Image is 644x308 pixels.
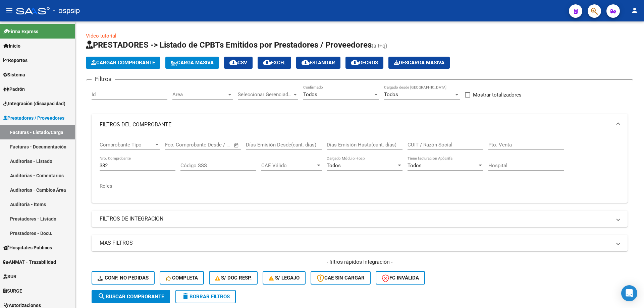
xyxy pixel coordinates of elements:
span: EXCEL [263,60,286,66]
h4: - filtros rápidos Integración - [92,258,628,266]
mat-icon: delete [181,292,190,300]
span: - ospsip [53,3,80,18]
span: Gecros [351,60,378,66]
span: Reportes [3,57,28,64]
mat-panel-title: FILTROS DEL COMPROBANTE [100,121,611,128]
button: Gecros [345,57,383,69]
button: Estandar [296,57,340,69]
span: SURGE [3,287,22,295]
span: Sistema [3,71,25,78]
span: Inicio [3,42,20,50]
button: CSV [224,57,253,69]
button: Carga Masiva [165,57,219,69]
span: Estandar [302,60,335,66]
span: CAE Válido [261,163,316,169]
span: Completa [166,275,198,281]
mat-icon: cloud_download [229,58,237,66]
button: Descarga Masiva [388,57,450,69]
span: Firma Express [3,28,38,35]
span: FC Inválida [382,275,419,281]
button: S/ legajo [263,271,306,285]
span: CAE SIN CARGAR [317,275,365,281]
span: CSV [229,60,247,66]
mat-icon: cloud_download [302,58,310,66]
span: Area [172,91,227,98]
button: S/ Doc Resp. [209,271,258,285]
mat-icon: menu [5,6,13,14]
mat-expansion-panel-header: FILTROS DEL COMPROBANTE [92,114,628,135]
span: PRESTADORES -> Listado de CPBTs Emitidos por Prestadores / Proveedores [86,40,372,50]
button: Conf. no pedidas [92,271,155,285]
span: Integración (discapacidad) [3,100,65,107]
span: Descarga Masiva [394,60,444,66]
input: Fecha fin [198,142,231,148]
mat-expansion-panel-header: FILTROS DE INTEGRACION [92,211,628,227]
span: S/ legajo [269,275,300,281]
span: S/ Doc Resp. [215,275,252,281]
mat-panel-title: FILTROS DE INTEGRACION [100,215,611,223]
span: Todos [327,163,341,169]
span: Conf. no pedidas [98,275,149,281]
span: Buscar Comprobante [98,294,164,300]
span: Todos [408,163,422,169]
div: Open Intercom Messenger [621,285,637,301]
mat-expansion-panel-header: MAS FILTROS [92,235,628,251]
h3: Filtros [92,74,115,84]
button: Completa [160,271,204,285]
span: Prestadores / Proveedores [3,114,64,122]
mat-icon: person [631,6,639,14]
button: Buscar Comprobante [92,290,170,303]
button: Cargar Comprobante [86,57,160,69]
mat-icon: cloud_download [263,58,271,66]
button: Open calendar [233,141,240,149]
mat-icon: search [98,292,106,300]
a: Video tutorial [86,33,116,39]
button: CAE SIN CARGAR [311,271,371,285]
span: Todos [384,91,398,98]
span: Hospitales Públicos [3,244,52,251]
button: Borrar Filtros [175,290,236,303]
app-download-masive: Descarga masiva de comprobantes (adjuntos) [388,57,450,69]
mat-icon: cloud_download [351,58,359,66]
span: SUR [3,273,16,280]
span: Todos [303,91,317,98]
span: (alt+q) [372,43,387,49]
span: Cargar Comprobante [91,60,155,66]
span: Borrar Filtros [181,294,230,300]
span: Carga Masiva [171,60,214,66]
button: EXCEL [258,57,291,69]
mat-panel-title: MAS FILTROS [100,239,611,247]
div: FILTROS DEL COMPROBANTE [92,135,628,203]
span: Seleccionar Gerenciador [238,91,292,98]
input: Fecha inicio [165,142,192,148]
span: Comprobante Tipo [100,142,154,148]
span: ANMAT - Trazabilidad [3,258,56,266]
button: FC Inválida [376,271,425,285]
span: Mostrar totalizadores [473,91,522,99]
span: Padrón [3,85,25,93]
